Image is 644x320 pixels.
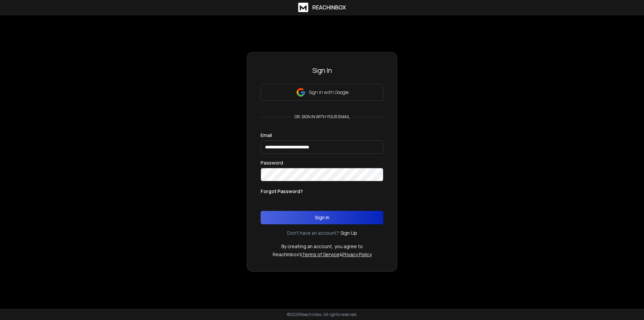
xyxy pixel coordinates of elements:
p: or, sign in with your email [292,114,353,120]
p: Don't have an account? [287,230,339,236]
a: Sign Up [340,230,357,236]
img: logo [298,3,308,12]
p: By creating an account, you agree to [281,243,363,250]
h1: ReachInbox [312,3,346,11]
label: Password [261,161,283,165]
a: Terms of Service [302,251,339,258]
a: ReachInbox [298,3,346,12]
p: Forgot Password? [261,188,303,195]
h3: Sign In [261,66,383,75]
label: Email [261,133,272,138]
button: Sign In [261,211,383,224]
button: Sign in with Google [261,84,383,101]
p: Sign in with Google [309,89,348,96]
a: Privacy Policy [342,251,372,258]
p: ReachInbox's & [273,251,372,258]
p: © 2025 Reachinbox. All rights reserved. [287,312,357,317]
